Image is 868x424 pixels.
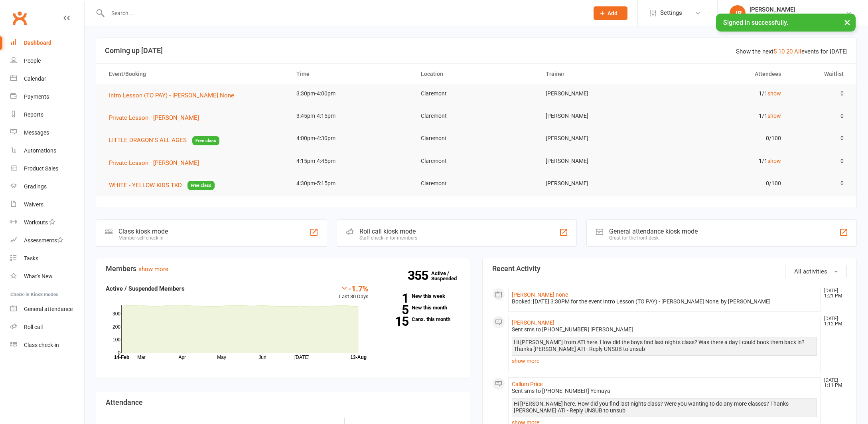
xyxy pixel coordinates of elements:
[539,174,663,193] td: [PERSON_NAME]
[660,4,682,22] span: Settings
[10,8,30,28] a: Clubworx
[289,64,414,84] th: Time
[820,378,846,388] time: [DATE] 1:11 PM
[840,14,854,31] button: ×
[10,70,84,88] a: Calendar
[788,84,850,103] td: 0
[663,84,788,103] td: 1/1
[24,147,56,154] div: Automations
[10,232,84,250] a: Assessments
[24,129,49,136] div: Messages
[24,57,41,64] div: People
[24,183,47,190] div: Gradings
[414,107,539,125] td: Claremont
[414,84,539,103] td: Claremont
[663,64,788,84] th: Attendees
[539,64,663,84] th: Trainer
[786,48,793,55] a: 20
[10,160,84,178] a: Product Sales
[408,269,431,281] strong: 355
[767,90,781,97] a: show
[10,318,84,336] a: Roll call
[788,64,850,84] th: Waitlist
[512,355,817,367] a: show more
[24,165,58,172] div: Product Sales
[512,381,542,387] a: Callum Price
[109,158,205,168] button: Private Lesson - [PERSON_NAME]
[24,219,48,226] div: Workouts
[109,135,219,145] button: LITTLE DRAGON'S ALL AGESFree class
[663,152,788,170] td: 1/1
[539,107,663,125] td: [PERSON_NAME]
[608,10,617,16] span: Add
[788,152,850,170] td: 0
[359,235,417,241] div: Staff check-in for members
[10,142,84,160] a: Automations
[10,267,84,285] a: What's New
[414,129,539,148] td: Claremont
[381,304,408,316] strong: 5
[10,106,84,124] a: Reports
[10,52,84,70] a: People
[359,228,417,235] div: Roll call kiosk mode
[106,265,460,273] h3: Members
[414,152,539,170] td: Claremont
[512,388,610,394] span: Sent sms to [PHONE_NUMBER] Yemaya
[24,324,43,330] div: Roll call
[24,201,43,208] div: Waivers
[381,305,460,310] a: 5New this month
[512,291,568,298] a: [PERSON_NAME] none
[109,91,240,100] button: Intro Lesson (TO PAY) - [PERSON_NAME] None
[10,124,84,142] a: Messages
[788,174,850,193] td: 0
[289,107,414,125] td: 3:45pm-4:15pm
[192,136,219,145] span: Free class
[289,174,414,193] td: 4:30pm-5:15pm
[788,129,850,148] td: 0
[750,13,846,20] div: ATI Martial Arts - [GEOGRAPHIC_DATA]
[24,255,38,262] div: Tasks
[736,47,848,56] div: Show the next events for [DATE]
[109,182,182,189] span: WHITE - YELLOW KIDS TKD
[512,298,817,305] div: Booked: [DATE] 3:30PM for the event Intro Lesson (TO PAY) - [PERSON_NAME] None, by [PERSON_NAME]
[778,48,785,55] a: 10
[381,315,408,327] strong: 15
[118,235,168,241] div: Member self check-in
[723,19,788,26] span: Signed in successfully.
[10,250,84,267] a: Tasks
[10,214,84,232] a: Workouts
[663,174,788,193] td: 0/100
[820,316,846,327] time: [DATE] 1:12 PM
[187,181,215,190] span: Free class
[514,339,815,353] div: Hi [PERSON_NAME] from ATI here. How did the boys find last nights class? Was there a day I could ...
[138,265,168,273] a: show more
[663,107,788,125] td: 1/1
[514,400,815,414] div: Hi [PERSON_NAME] here. How did you find last nights class? Were you wanting to do any more classe...
[767,158,781,164] a: show
[539,129,663,148] td: [PERSON_NAME]
[609,228,698,235] div: General attendance kiosk mode
[414,64,539,84] th: Location
[10,178,84,196] a: Gradings
[106,285,185,292] strong: Active / Suspended Members
[24,342,59,348] div: Class check-in
[773,48,777,55] a: 5
[820,288,846,299] time: [DATE] 1:21 PM
[767,113,781,119] a: show
[105,47,848,55] h3: Coming up [DATE]
[109,159,199,166] span: Private Lesson - [PERSON_NAME]
[24,306,73,312] div: General attendance
[663,129,788,148] td: 0/100
[10,336,84,354] a: Class kiosk mode
[594,6,627,20] button: Add
[381,292,408,304] strong: 1
[289,152,414,170] td: 4:15pm-4:45pm
[539,152,663,170] td: [PERSON_NAME]
[289,129,414,148] td: 4:00pm-4:30pm
[431,265,466,287] a: 355Active / Suspended
[109,92,234,99] span: Intro Lesson (TO PAY) - [PERSON_NAME] None
[794,268,827,275] span: All activities
[750,6,846,13] div: [PERSON_NAME]
[105,8,583,19] input: Search...
[414,174,539,193] td: Claremont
